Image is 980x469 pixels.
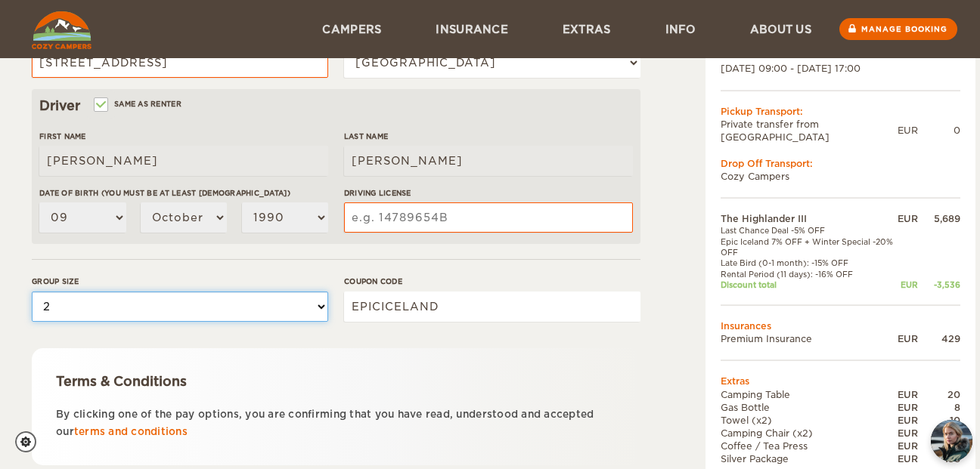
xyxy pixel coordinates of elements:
[39,97,633,115] div: Driver
[39,131,328,142] label: First Name
[344,131,633,142] label: Last Name
[56,406,616,441] p: By clicking one of the pay options, you are confirming that you have read, understood and accepte...
[898,387,918,400] div: EUR
[931,420,972,461] img: Freyja at Cozy Campers
[344,187,633,199] label: Driving License
[721,157,960,170] div: Drop Off Transport:
[898,452,918,465] div: EUR
[721,319,960,332] td: Insurances
[918,387,960,400] div: 20
[898,332,918,345] div: EUR
[918,279,960,289] div: -3,536
[721,258,898,268] td: Late Bird (0-1 month): -15% OFF
[95,97,181,111] label: Same as renter
[918,452,960,465] div: 198
[931,420,972,461] button: chat-button
[721,62,960,75] div: [DATE] 09:00 - [DATE] 17:00
[74,426,188,437] a: terms and conditions
[898,400,918,413] div: EUR
[918,212,960,225] div: 5,689
[39,187,328,199] label: Date of birth (You must be at least [DEMOGRAPHIC_DATA])
[721,375,960,387] td: Extras
[898,440,918,452] div: EUR
[721,268,898,279] td: Rental Period (11 days): -16% OFF
[721,212,898,225] td: The Highlander III
[898,124,918,137] div: EUR
[721,104,960,117] div: Pickup Transport:
[918,413,960,426] div: 10
[95,101,105,111] input: Same as renter
[721,413,898,426] td: Towel (x2)
[721,170,960,183] td: Cozy Campers
[721,387,898,400] td: Camping Table
[721,236,898,258] td: Epic Iceland 7% OFF + Winter Special -20% OFF
[898,212,918,225] div: EUR
[898,413,918,426] div: EUR
[721,279,898,289] td: Discount total
[918,400,960,413] div: 8
[721,427,898,440] td: Camping Chair (x2)
[39,146,328,176] input: e.g. William
[721,400,898,413] td: Gas Bottle
[32,11,91,49] img: Cozy Campers
[32,276,328,287] label: Group size
[721,225,898,236] td: Last Chance Deal -5% OFF
[721,117,898,143] td: Private transfer from [GEOGRAPHIC_DATA]
[918,124,960,137] div: 0
[898,427,918,440] div: EUR
[32,48,328,78] input: e.g. Street, City, Zip Code
[344,146,633,176] input: e.g. Smith
[918,440,960,452] div: 15
[344,202,633,233] input: e.g. 14789654B
[918,332,960,345] div: 429
[721,440,898,452] td: Coffee / Tea Press
[721,452,898,465] td: Silver Package
[721,332,898,345] td: Premium Insurance
[839,18,957,40] a: Manage booking
[15,431,46,452] a: Cookie settings
[56,372,616,390] div: Terms & Conditions
[918,427,960,440] div: 20
[344,276,640,287] label: Coupon code
[793,45,844,60] span: 11 Days
[898,279,918,289] div: EUR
